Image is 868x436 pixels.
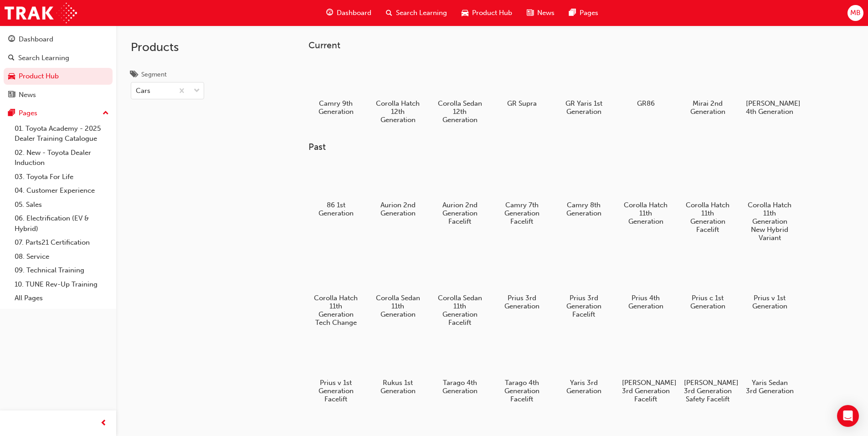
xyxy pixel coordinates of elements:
span: search-icon [386,7,392,19]
h5: Corolla Hatch 11th Generation New Hybrid Variant [746,201,794,242]
h5: Rukus 1st Generation [374,379,422,395]
div: Dashboard [19,34,53,45]
h5: 86 1st Generation [312,201,360,217]
div: Segment [141,70,167,79]
a: [PERSON_NAME] 3rd Generation Safety Facelift [680,338,735,407]
a: Prius v 1st Generation Facelift [308,338,363,407]
a: All Pages [11,291,113,305]
h5: Aurion 2nd Generation [374,201,422,217]
h5: [PERSON_NAME] 3rd Generation Safety Facelift [684,379,732,403]
h5: Prius 3rd Generation [498,294,546,310]
a: GR86 [618,58,673,111]
h5: Prius v 1st Generation Facelift [312,379,360,403]
a: GR Supra [494,58,549,111]
a: Dashboard [4,31,113,48]
button: MB [847,5,863,21]
a: news-iconNews [519,4,562,22]
button: Pages [4,105,113,122]
a: 86 1st Generation [308,160,363,221]
div: Pages [19,108,37,118]
a: Yaris 3rd Generation [556,338,611,399]
span: down-icon [194,85,200,97]
div: Open Intercom Messenger [837,405,859,427]
span: prev-icon [100,418,107,429]
a: Search Learning [4,50,113,67]
a: Tarago 4th Generation [432,338,487,399]
h5: Corolla Sedan 11th Generation [374,294,422,318]
span: news-icon [527,7,534,19]
a: 08. Service [11,250,113,264]
span: pages-icon [569,7,576,19]
span: guage-icon [326,7,333,19]
a: car-iconProduct Hub [454,4,519,22]
h5: Corolla Hatch 11th Generation Tech Change [312,294,360,327]
a: Prius 3rd Generation [494,253,549,314]
span: MB [850,8,861,18]
a: 10. TUNE Rev-Up Training [11,277,113,292]
button: DashboardSearch LearningProduct HubNews [4,29,113,105]
a: Camry 9th Generation [308,58,363,119]
div: Search Learning [18,53,69,63]
a: Yaris Sedan 3rd Generation [742,338,797,399]
span: Pages [580,8,598,18]
h5: Prius 4th Generation [622,294,670,310]
div: News [19,90,36,100]
h5: [PERSON_NAME] 3rd Generation Facelift [622,379,670,403]
a: Corolla Hatch 11th Generation New Hybrid Variant [742,160,797,246]
span: car-icon [462,7,468,19]
span: Search Learning [396,8,447,18]
a: Aurion 2nd Generation [370,160,425,221]
a: 02. New - Toyota Dealer Induction [11,146,113,170]
a: 07. Parts21 Certification [11,236,113,250]
a: Corolla Hatch 12th Generation [370,58,425,127]
span: up-icon [103,108,109,119]
h5: [PERSON_NAME] 4th Generation [746,99,794,116]
span: tags-icon [131,71,138,79]
span: news-icon [8,91,15,99]
h5: GR Supra [498,99,546,108]
h5: Camry 7th Generation Facelift [498,201,546,226]
h2: Products [131,40,204,55]
h5: Corolla Sedan 12th Generation [436,99,484,124]
a: Camry 7th Generation Facelift [494,160,549,229]
a: 03. Toyota For Life [11,170,113,184]
a: [PERSON_NAME] 3rd Generation Facelift [618,338,673,407]
span: Product Hub [472,8,512,18]
a: Corolla Hatch 11th Generation [618,160,673,229]
a: pages-iconPages [562,4,606,22]
h5: Camry 8th Generation [560,201,608,217]
a: GR Yaris 1st Generation [556,58,611,119]
a: 05. Sales [11,198,113,212]
a: Product Hub [4,68,113,85]
a: Corolla Sedan 11th Generation Facelift [432,253,487,330]
h5: Yaris 3rd Generation [560,379,608,395]
h5: Mirai 2nd Generation [684,99,732,116]
h5: Yaris Sedan 3rd Generation [746,379,794,395]
a: Trak [5,3,77,23]
h5: GR Yaris 1st Generation [560,99,608,116]
a: Camry 8th Generation [556,160,611,221]
a: Prius 4th Generation [618,253,673,314]
h5: Corolla Sedan 11th Generation Facelift [436,294,484,327]
a: 04. Customer Experience [11,184,113,198]
a: Aurion 2nd Generation Facelift [432,160,487,229]
div: Cars [136,86,150,96]
a: Prius c 1st Generation [680,253,735,314]
h5: Corolla Hatch 11th Generation [622,201,670,226]
span: guage-icon [8,36,15,44]
h5: Prius 3rd Generation Facelift [560,294,608,318]
a: 01. Toyota Academy - 2025 Dealer Training Catalogue [11,122,113,146]
span: Dashboard [337,8,371,18]
span: News [537,8,555,18]
span: search-icon [8,54,15,62]
a: search-iconSearch Learning [379,4,454,22]
a: [PERSON_NAME] 4th Generation [742,58,797,119]
h5: Camry 9th Generation [312,99,360,116]
a: 09. Technical Training [11,263,113,277]
h5: Tarago 4th Generation Facelift [498,379,546,403]
a: Rukus 1st Generation [370,338,425,399]
a: Tarago 4th Generation Facelift [494,338,549,407]
h5: Prius c 1st Generation [684,294,732,310]
h5: Aurion 2nd Generation Facelift [436,201,484,226]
